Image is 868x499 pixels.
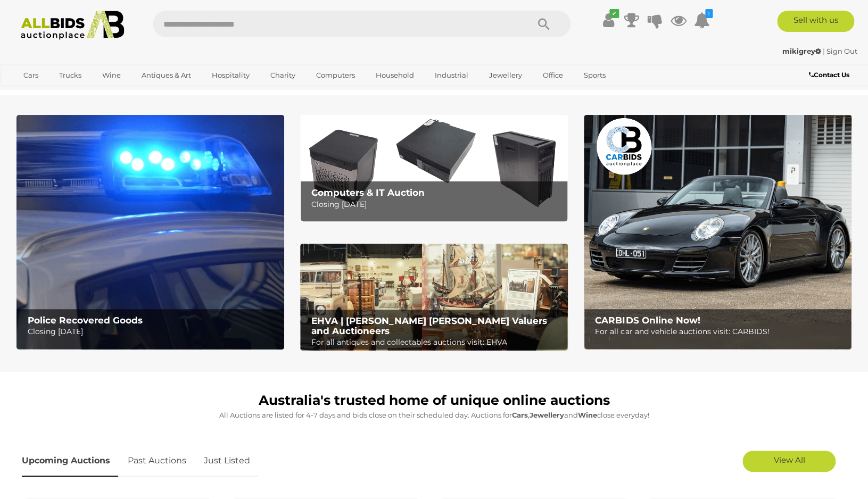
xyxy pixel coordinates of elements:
[584,115,852,350] a: CARBIDS Online Now! CARBIDS Online Now! For all car and vehicle auctions visit: CARBIDS!
[428,66,475,84] a: Industrial
[16,115,284,350] a: Police Recovered Goods Police Recovered Goods Closing [DATE]
[826,47,857,55] a: Sign Out
[823,47,825,55] span: |
[782,47,823,55] a: mikigrey
[773,455,805,465] span: View All
[309,66,362,84] a: Computers
[600,11,616,30] a: ✔
[27,325,278,338] p: Closing [DATE]
[808,71,849,79] b: Contact Us
[16,115,284,350] img: Police Recovered Goods
[694,11,710,30] a: 1
[22,445,118,477] a: Upcoming Auctions
[22,409,847,421] p: All Auctions are listed for 4-7 days and bids close on their scheduled day. Auctions for , and cl...
[196,445,258,477] a: Just Listed
[482,66,529,84] a: Jewellery
[311,198,562,211] p: Closing [DATE]
[578,411,597,419] strong: Wine
[16,84,106,102] a: [GEOGRAPHIC_DATA]
[808,69,852,81] a: Contact Us
[777,11,854,32] a: Sell with us
[52,66,88,84] a: Trucks
[609,9,619,18] i: ✔
[577,66,613,84] a: Sports
[584,115,852,350] img: CARBIDS Online Now!
[263,66,302,84] a: Charity
[135,66,198,84] a: Antiques & Art
[300,115,568,222] a: Computers & IT Auction Computers & IT Auction Closing [DATE]
[15,11,130,40] img: Allbids.com.au
[530,411,564,419] strong: Jewellery
[742,451,836,472] a: View All
[311,187,425,198] b: Computers & IT Auction
[27,315,142,326] b: Police Recovered Goods
[595,325,846,338] p: For all car and vehicle auctions visit: CARBIDS!
[512,411,528,419] strong: Cars
[782,47,821,55] strong: mikigrey
[311,336,562,349] p: For all antiques and collectables auctions visit: EHVA
[120,445,194,477] a: Past Auctions
[705,9,713,18] i: 1
[300,244,568,351] a: EHVA | Evans Hastings Valuers and Auctioneers EHVA | [PERSON_NAME] [PERSON_NAME] Valuers and Auct...
[300,244,568,351] img: EHVA | Evans Hastings Valuers and Auctioneers
[595,315,700,326] b: CARBIDS Online Now!
[369,66,421,84] a: Household
[300,115,568,222] img: Computers & IT Auction
[205,66,257,84] a: Hospitality
[95,66,128,84] a: Wine
[16,66,45,84] a: Cars
[311,315,547,336] b: EHVA | [PERSON_NAME] [PERSON_NAME] Valuers and Auctioneers
[536,66,570,84] a: Office
[517,11,571,37] button: Search
[22,393,847,408] h1: Australia's trusted home of unique online auctions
